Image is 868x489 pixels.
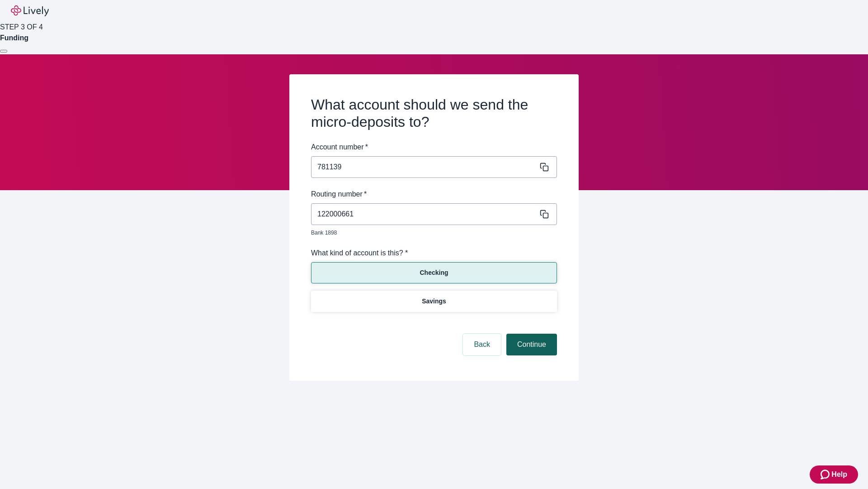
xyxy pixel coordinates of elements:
label: Routing number [311,189,367,200]
button: Continue [506,334,557,355]
p: Checking [420,268,448,278]
img: Lively [11,5,49,16]
svg: Zendesk support icon [821,469,831,480]
p: Savings [422,297,446,306]
button: Zendesk support iconHelp [810,465,858,484]
span: Help [831,469,847,480]
svg: Copy to clipboard [540,210,549,219]
button: Copy message content to clipboard [538,208,551,221]
label: What kind of account is this? * [311,248,408,259]
button: Copy message content to clipboard [538,161,551,173]
svg: Copy to clipboard [540,163,549,172]
p: Bank 1898 [311,229,551,237]
button: Savings [311,291,557,312]
button: Back [463,334,501,355]
label: Account number [311,142,368,153]
h2: What account should we send the micro-deposits to? [311,96,557,131]
button: Checking [311,262,557,283]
